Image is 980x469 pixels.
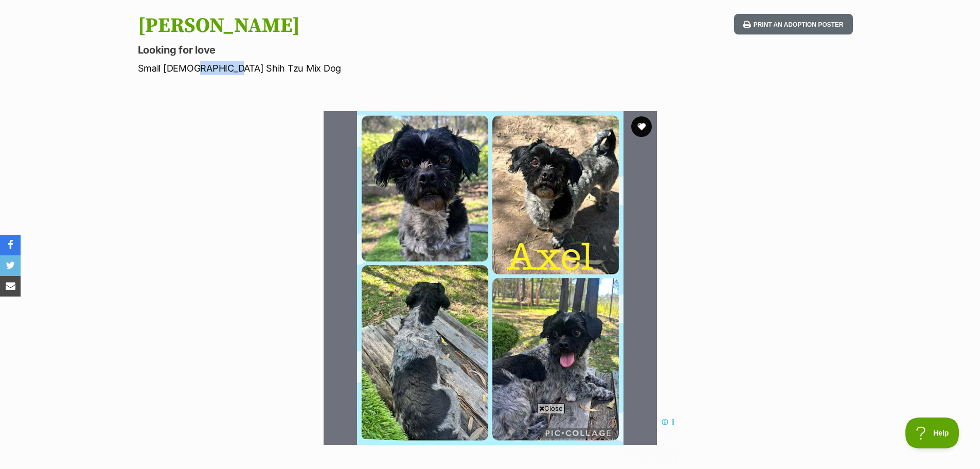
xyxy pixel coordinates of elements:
[537,403,565,413] span: Close
[138,61,573,75] p: Small [DEMOGRAPHIC_DATA] Shih Tzu Mix Dog
[324,111,657,445] img: Photo of Axel
[905,418,959,448] iframe: Help Scout Beacon - Open
[303,418,678,464] iframe: Advertisement
[631,116,652,137] button: favourite
[138,43,573,57] p: Looking for love
[138,14,573,38] h1: [PERSON_NAME]
[734,14,852,35] button: Print an adoption poster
